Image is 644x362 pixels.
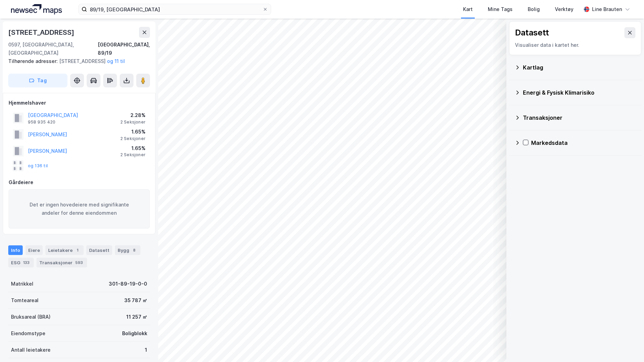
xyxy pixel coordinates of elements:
[9,99,150,107] div: Hjemmelshaver
[131,247,138,254] div: 8
[488,5,513,13] div: Mine Tags
[120,128,146,136] div: 1.65%
[8,41,98,57] div: 0597, [GEOGRAPHIC_DATA], [GEOGRAPHIC_DATA]
[528,5,540,13] div: Bolig
[120,119,146,125] div: 2 Seksjoner
[9,178,150,187] div: Gårdeiere
[120,136,146,141] div: 2 Seksjoner
[9,189,150,228] div: Det er ingen hovedeiere med signifikante andeler for denne eiendommen
[8,57,144,65] div: [STREET_ADDRESS]
[124,296,147,305] div: 35 787 ㎡
[74,247,81,254] div: 1
[22,259,31,266] div: 133
[523,114,636,122] div: Transaksjoner
[531,139,636,147] div: Markedsdata
[523,88,636,97] div: Energi & Fysisk Klimarisiko
[11,4,62,14] img: logo.a4113a55bc3d86da70a041830d287a7e.svg
[8,74,67,87] button: Tag
[8,58,59,64] span: Tilhørende adresser:
[610,329,644,362] div: Kontrollprogram for chat
[28,119,55,125] div: 958 935 420
[610,329,644,362] iframe: Chat Widget
[120,144,146,152] div: 1.65%
[11,296,39,305] div: Tomteareal
[115,245,140,255] div: Bygg
[145,346,147,354] div: 1
[8,258,34,267] div: ESG
[45,245,84,255] div: Leietakere
[11,346,51,354] div: Antall leietakere
[25,245,43,255] div: Eiere
[8,245,23,255] div: Info
[11,329,45,338] div: Eiendomstype
[11,280,33,288] div: Matrikkel
[11,313,51,321] div: Bruksareal (BRA)
[126,313,147,321] div: 11 257 ㎡
[592,5,622,13] div: Line Brauten
[523,63,636,72] div: Kartlag
[515,41,635,49] div: Visualiser data i kartet her.
[86,245,112,255] div: Datasett
[120,152,146,158] div: 2 Seksjoner
[122,329,147,338] div: Boligblokk
[120,111,146,119] div: 2.28%
[87,4,262,14] input: Søk på adresse, matrikkel, gårdeiere, leietakere eller personer
[74,259,84,266] div: 593
[515,27,549,38] div: Datasett
[109,280,147,288] div: 301-89-19-0-0
[8,27,76,38] div: [STREET_ADDRESS]
[98,41,150,57] div: [GEOGRAPHIC_DATA], 89/19
[555,5,573,13] div: Verktøy
[36,258,87,267] div: Transaksjoner
[463,5,473,13] div: Kart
